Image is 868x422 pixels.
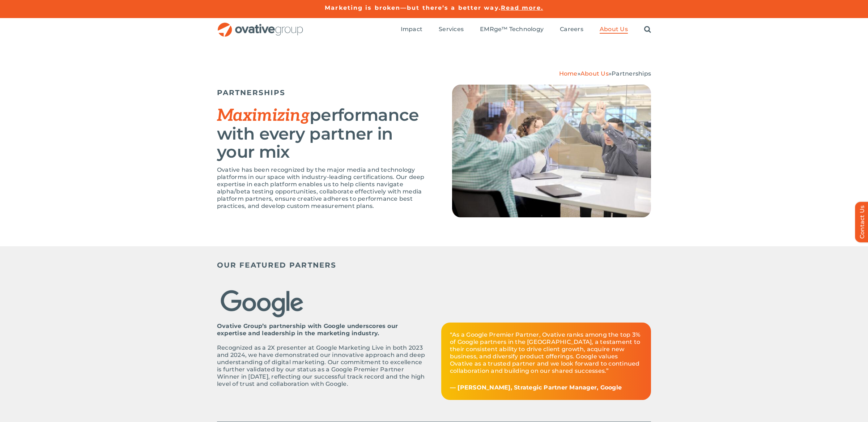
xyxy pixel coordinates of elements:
a: Marketing is broken—but there’s a better way. [325,4,501,11]
strong: Ovative Group’s partnership with Google underscores our expertise and leadership in the marketing... [217,323,398,337]
img: Google [217,286,307,323]
a: Home [559,70,578,77]
em: Maximizing [217,106,310,126]
a: Careers [560,26,583,34]
nav: Menu [401,18,651,41]
a: About Us [600,26,628,34]
a: About Us [580,70,609,77]
a: Services [439,26,464,34]
a: Search [644,26,651,34]
a: Impact [401,26,422,34]
h5: PARTNERSHIPS [217,88,434,97]
a: OG_Full_horizontal_RGB [217,22,304,29]
p: “As a Google Premier Partner, Ovative ranks among the top 3% of Google partners in the [GEOGRAPHI... [450,331,642,375]
span: Partnerships [612,70,651,77]
h2: performance with every partner in your mix [217,106,434,161]
img: Careers Collage 8 [452,85,651,217]
p: Recognized as a 2X presenter at Google Marketing Live in both 2023 and 2024, we have demonstrated... [217,344,427,388]
a: Read more. [501,4,543,11]
p: Ovative has been recognized by the major media and technology platforms in our space with industr... [217,166,434,210]
span: » » [559,70,651,77]
strong: — [PERSON_NAME], Strategic Partner Manager, Google [450,384,622,391]
a: EMRge™ Technology [480,26,544,34]
h5: OUR FEATURED PARTNERS [217,261,651,269]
